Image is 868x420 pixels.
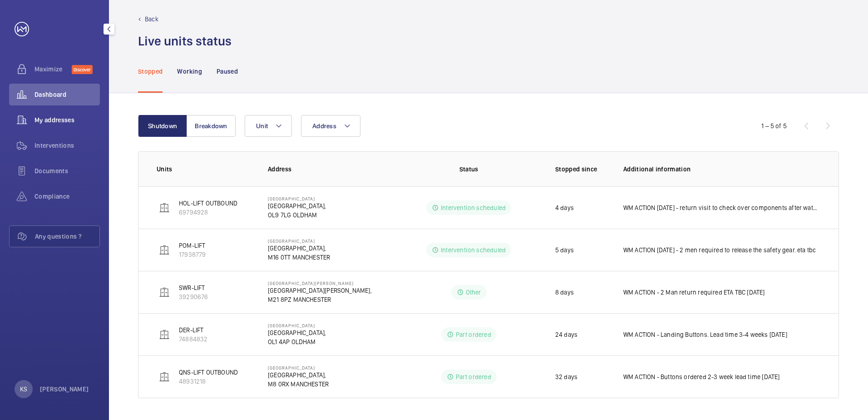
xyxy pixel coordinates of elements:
span: Maximize [35,65,72,74]
p: [GEOGRAPHIC_DATA], [268,244,330,253]
p: Address [268,165,397,174]
img: elevator.svg [159,245,170,255]
p: Part ordered [456,330,491,339]
button: Address [301,115,360,137]
p: [GEOGRAPHIC_DATA], [268,328,326,337]
p: [GEOGRAPHIC_DATA], [268,201,326,210]
p: 74884832 [179,335,207,344]
p: [GEOGRAPHIC_DATA][PERSON_NAME], [268,286,372,295]
div: 1 – 5 of 5 [761,121,787,130]
p: Intervention scheduled [441,245,506,255]
button: Shutdown [138,115,187,137]
p: [GEOGRAPHIC_DATA] [268,238,330,244]
p: Stopped since [555,165,609,174]
p: 69794928 [179,208,237,217]
span: Interventions [35,141,100,150]
p: WM ACTION - 2 Man return required ETA TBC [DATE] [623,288,765,297]
p: 48931218 [179,377,238,386]
p: M21 8PZ MANCHESTER [268,295,372,304]
p: 5 days [555,245,574,255]
span: Address [312,122,336,130]
p: [PERSON_NAME] [40,385,89,394]
p: [GEOGRAPHIC_DATA] [268,323,326,328]
p: 17938779 [179,250,206,259]
button: Breakdown [187,115,236,137]
p: 4 days [555,203,574,212]
h1: Live units status [138,33,232,50]
img: elevator.svg [159,371,170,382]
p: Intervention scheduled [441,203,506,212]
p: Additional information [623,165,820,174]
span: Any questions ? [35,232,99,241]
span: Discover [72,65,93,74]
p: M8 0RX MANCHESTER [268,380,329,389]
p: QNS-LIFT OUTBOUND [179,368,238,377]
button: Unit [245,115,292,137]
p: POM-LIFT [179,241,206,250]
span: Dashboard [35,90,100,99]
p: Paused [217,67,238,76]
img: elevator.svg [159,287,170,298]
p: 32 days [555,372,577,381]
p: 24 days [555,330,577,339]
p: OL9 7LG OLDHAM [268,210,326,220]
p: Working [177,67,202,76]
p: Units [157,165,253,174]
p: WM ACTION - Landing Buttons. Lead time 3-4 weeks [DATE] [623,330,787,339]
span: Documents [35,166,100,175]
span: Unit [256,122,268,130]
p: [GEOGRAPHIC_DATA] [268,196,326,201]
p: Other [466,288,481,297]
p: 8 days [555,288,574,297]
p: M16 0TT MANCHESTER [268,253,330,262]
p: KS [20,385,27,394]
p: Back [145,15,158,24]
p: OL1 4AP OLDHAM [268,337,326,346]
p: WM ACTION [DATE] - return visit to check over components after water ingress. ETA TBC [623,203,820,212]
img: elevator.svg [159,329,170,340]
p: Stopped [138,67,163,76]
p: SWR-LIFT [179,283,208,292]
p: [GEOGRAPHIC_DATA][PERSON_NAME] [268,280,372,286]
p: WM ACTION - Buttons ordered 2-3 week lead time [DATE] [623,372,780,381]
span: My addresses [35,115,100,125]
p: DER-LIFT [179,325,207,335]
p: Part ordered [456,372,491,381]
p: HOL-LIFT OUTBOUND [179,199,237,208]
p: [GEOGRAPHIC_DATA], [268,370,329,380]
span: Compliance [35,192,100,201]
p: WM ACTION [DATE] - 2 men required to release the safety gear. eta tbc [623,245,816,255]
p: [GEOGRAPHIC_DATA] [268,365,329,370]
p: 39290676 [179,292,208,301]
img: elevator.svg [159,202,170,213]
p: Status [403,165,534,174]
